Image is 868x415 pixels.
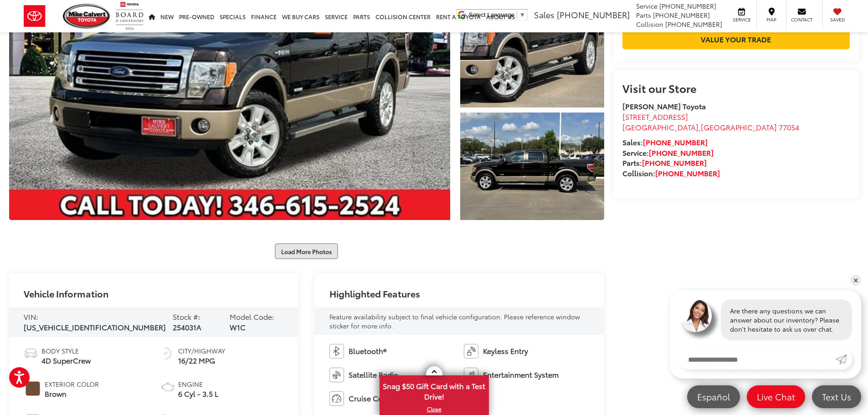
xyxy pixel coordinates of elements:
a: [PHONE_NUMBER] [649,147,714,158]
input: Enter your message [679,349,836,369]
span: Exterior Color [45,379,99,389]
img: 2013 Ford F-150 Lariat [458,111,605,221]
span: Brown [45,389,99,399]
a: Value Your Trade [622,29,850,49]
h2: Vehicle Information [24,288,108,298]
span: City/Highway [178,346,225,355]
img: Fuel Economy [160,346,175,361]
img: Bluetooth® [329,344,344,359]
span: [US_VEHICLE_IDENTIFICATION_NUMBER] [24,322,166,332]
span: Bluetooth® [349,346,386,356]
span: [PHONE_NUMBER] [557,9,630,20]
div: Are there any questions we can answer about our inventory? Please don't hesitate to ask us over c... [721,299,852,340]
span: [PHONE_NUMBER] [659,1,716,10]
span: Text Us [817,391,856,402]
span: Saved [827,16,847,23]
span: 6 Cyl - 3.5 L [178,389,218,399]
span: , [622,122,799,132]
span: Satellite Radio [349,369,398,380]
span: 254031A [173,322,201,332]
span: Cruise Control [349,393,400,404]
span: Map [761,16,781,23]
span: Service [731,16,752,23]
span: Sales [534,9,555,20]
span: Parts [636,10,651,20]
span: Live Chat [752,391,800,402]
a: [PHONE_NUMBER] [655,168,720,178]
span: Service [636,1,657,10]
a: [PHONE_NUMBER] [642,157,707,168]
h2: Highlighted Features [329,288,420,298]
img: Satellite Radio [329,368,344,382]
span: 4D SuperCrew [41,355,91,366]
span: Engine [178,379,218,389]
span: Feature availability subject to final vehicle configuration. Please reference window sticker for ... [329,312,580,330]
span: VIN: [24,311,38,322]
span: Snag $50 Gift Card with a Test Drive! [380,376,488,404]
strong: [PERSON_NAME] Toyota [622,101,706,111]
span: Stock #: [173,311,200,322]
strong: Sales: [622,137,708,147]
img: Agent profile photo [679,299,712,332]
a: Expand Photo 3 [460,113,604,220]
span: Model Code: [230,311,274,322]
a: Live Chat [747,385,805,408]
span: [GEOGRAPHIC_DATA] [622,122,699,132]
a: [STREET_ADDRESS] [GEOGRAPHIC_DATA],[GEOGRAPHIC_DATA] 77054 [622,111,799,132]
span: [STREET_ADDRESS] [622,111,688,122]
img: Mike Calvert Toyota [63,4,111,29]
h2: Visit our Store [622,82,850,94]
span: [PHONE_NUMBER] [653,10,710,20]
span: Español [693,391,734,402]
span: ▼ [519,11,525,18]
a: [PHONE_NUMBER] [643,137,708,147]
a: Submit [836,349,852,369]
span: Contact [791,16,812,23]
img: Keyless Entry [464,344,478,359]
span: Body Style [41,346,91,355]
span: W1C [230,322,246,332]
span: #6F4E37 [26,381,40,396]
span: Collision [636,20,663,29]
img: Cruise Control [329,391,344,406]
span: Entertainment System [483,369,559,380]
strong: Collision: [622,168,720,178]
span: Keyless Entry [483,346,528,356]
button: Load More Photos [275,243,338,259]
span: 16/22 MPG [178,355,225,366]
strong: Parts: [622,157,707,168]
span: [PHONE_NUMBER] [665,20,722,29]
span: 77054 [779,122,799,132]
a: Español [687,385,740,408]
strong: Service: [622,147,714,158]
span: [GEOGRAPHIC_DATA] [701,122,777,132]
a: Text Us [812,385,861,408]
